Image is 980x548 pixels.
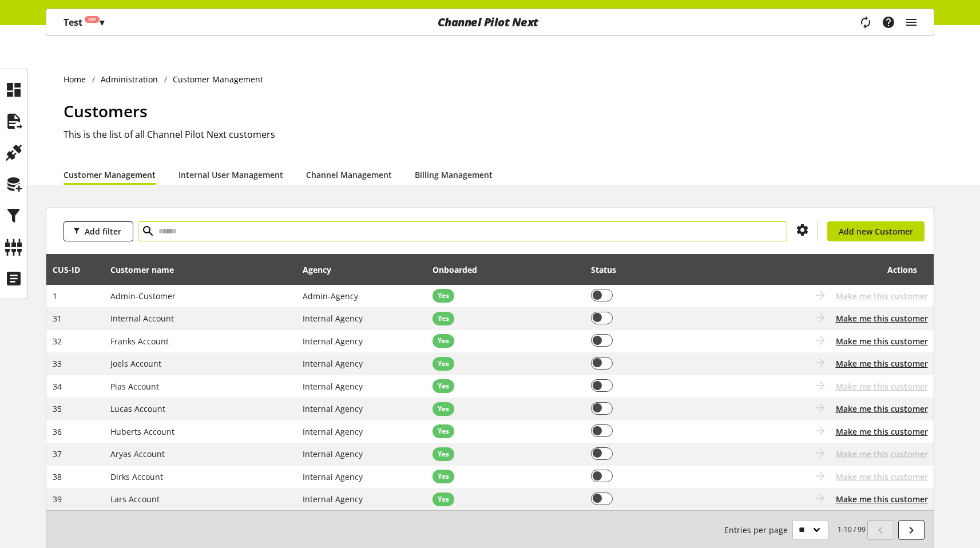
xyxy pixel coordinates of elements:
button: Make me this customer [836,426,928,438]
div: Agency [303,264,343,276]
span: Add filter [85,225,121,237]
span: Make me this customer [836,448,928,460]
span: Add new Customer [839,225,913,237]
span: Internal Account [110,313,174,324]
nav: main navigation [46,9,934,36]
a: Administration [95,73,164,85]
h2: This is the list of all Channel Pilot Next customers [64,128,934,141]
p: Test [64,15,104,29]
button: Make me this customer [836,403,928,415]
span: Yes [438,426,449,436]
span: 39 [53,494,62,505]
span: Yes [438,381,449,391]
span: Off [88,16,96,23]
a: Channel Management [306,169,392,181]
span: Internal Agency [303,313,363,324]
span: Lucas Account [110,403,165,414]
span: Yes [438,471,449,482]
span: Make me this customer [836,380,928,392]
span: Aryas Account [110,448,165,459]
span: 35 [53,403,62,414]
button: Make me this customer [836,493,928,505]
div: Actions [715,258,917,281]
span: Internal Agency [303,403,363,414]
span: 1 [53,291,57,301]
small: 1-10 / 99 [724,520,866,540]
span: Yes [438,313,449,324]
span: 31 [53,313,62,324]
button: Make me this customer [836,312,928,324]
span: 37 [53,448,62,459]
span: Internal Agency [303,381,363,392]
span: Internal Agency [303,336,363,347]
span: Internal Agency [303,426,363,437]
span: Yes [438,336,449,346]
span: Yes [438,494,449,505]
button: Add filter [64,221,133,241]
span: 34 [53,381,62,392]
div: CUS-⁠ID [53,264,92,276]
span: Dirks Account [110,471,163,482]
a: Internal User Management [178,169,283,181]
a: Billing Management [415,169,493,181]
span: Admin-Customer [110,291,176,301]
span: Lars Account [110,494,160,505]
span: Yes [438,449,449,459]
div: Status [591,264,628,276]
span: Admin-Agency [303,291,358,301]
span: Internal Agency [303,494,363,505]
span: Customers [64,100,148,122]
span: Franks Account [110,336,169,347]
a: Add new Customer [827,221,925,241]
span: Yes [438,291,449,301]
span: Internal Agency [303,448,363,459]
span: Internal Agency [303,358,363,369]
span: Entries per page [724,524,792,536]
div: Customer name [110,264,185,276]
span: Yes [438,404,449,414]
span: Internal Agency [303,471,363,482]
span: 38 [53,471,62,482]
a: Home [64,73,92,85]
div: Onboarded [433,264,489,276]
a: Customer Management [64,169,156,181]
button: Make me this customer [836,335,928,347]
span: Make me this customer [836,471,928,483]
span: Huberts Account [110,426,174,437]
span: 32 [53,336,62,347]
button: Make me this customer [836,358,928,370]
span: Joels Account [110,358,161,369]
span: Make me this customer [836,290,928,302]
span: ▾ [100,16,104,29]
span: Pias Account [110,381,159,392]
span: Yes [438,359,449,369]
span: 36 [53,426,62,437]
span: 33 [53,358,62,369]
